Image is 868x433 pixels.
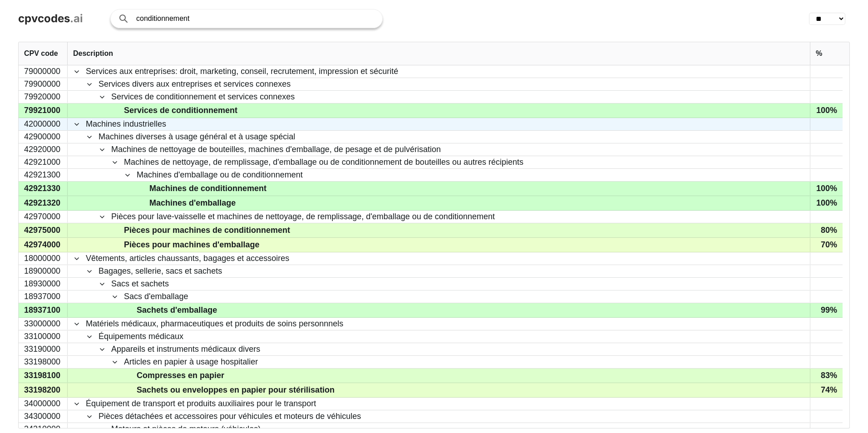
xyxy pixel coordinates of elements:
[810,238,843,252] div: 70%
[70,12,83,25] span: .ai
[19,265,68,277] div: 18900000
[86,318,343,330] span: Matériels médicaux, pharmaceutiques et produits de soins personnnels
[19,118,68,130] div: 42000000
[19,223,68,237] div: 42975000
[19,343,68,355] div: 33190000
[111,91,295,103] span: Services de conditionnement et services connexes
[73,49,113,58] span: Description
[86,253,289,264] span: Vêtements, articles chaussants, bagages et accessoires
[19,356,68,368] div: 33198000
[111,278,169,290] span: Sacs et sachets
[149,197,236,210] span: Machines d'emballage
[19,143,68,156] div: 42920000
[816,49,822,58] span: %
[19,398,68,410] div: 34000000
[810,223,843,237] div: 80%
[99,131,295,143] span: Machines diverses à usage général et à usage spécial
[19,169,68,181] div: 42921300
[124,224,290,237] span: Pièces pour machines de conditionnement
[99,331,183,342] span: Équipements médicaux
[19,290,68,303] div: 18937000
[19,369,68,383] div: 33198100
[19,91,68,103] div: 79920000
[810,196,843,210] div: 100%
[19,252,68,265] div: 18000000
[19,131,68,143] div: 42900000
[18,12,83,25] a: cpvcodes.ai
[24,49,58,58] span: CPV code
[19,65,68,78] div: 79000000
[111,344,260,355] span: Appareils et instruments médicaux divers
[124,291,188,302] span: Sacs d'emballage
[19,318,68,330] div: 33000000
[149,182,266,195] span: Machines de conditionnement
[111,144,441,155] span: Machines de nettoyage de bouteilles, machines d'emballage, de pesage et de pulvérisation
[86,398,316,409] span: Équipement de transport et produits auxiliaires pour le transport
[18,12,70,25] span: cpvcodes
[124,157,523,168] span: Machines de nettoyage, de remplissage, d'emballage ou de conditionnement de bouteilles ou autres ...
[19,303,68,317] div: 18937100
[810,383,843,397] div: 74%
[124,104,237,117] span: Services de conditionnement
[19,410,68,423] div: 34300000
[19,383,68,397] div: 33198200
[19,330,68,343] div: 33100000
[810,103,843,118] div: 100%
[19,238,68,252] div: 42974000
[19,196,68,210] div: 42921320
[19,211,68,223] div: 42970000
[810,182,843,196] div: 100%
[136,10,373,28] input: Search products or services...
[137,304,217,317] span: Sachets d'emballage
[19,103,68,118] div: 79921000
[111,211,495,222] span: Pièces pour lave-vaisselle et machines de nettoyage, de remplissage, d'emballage ou de conditionn...
[137,169,303,181] span: Machines d'emballage ou de conditionnement
[19,78,68,90] div: 79900000
[137,384,335,397] span: Sachets ou enveloppes en papier pour stérilisation
[86,118,166,130] span: Machines industrielles
[86,66,398,77] span: Services aux entreprises: droit, marketing, conseil, recrutement, impression et sécurité
[99,266,222,277] span: Bagages, sellerie, sacs et sachets
[19,156,68,168] div: 42921000
[810,369,843,383] div: 83%
[810,303,843,317] div: 99%
[137,369,224,382] span: Compresses en papier
[124,356,258,368] span: Articles en papier à usage hospitalier
[124,238,259,251] span: Pièces pour machines d'emballage
[99,411,361,422] span: Pièces détachées et accessoires pour véhicules et moteurs de véhicules
[99,79,291,90] span: Services divers aux entreprises et services connexes
[19,182,68,196] div: 42921330
[19,278,68,290] div: 18930000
